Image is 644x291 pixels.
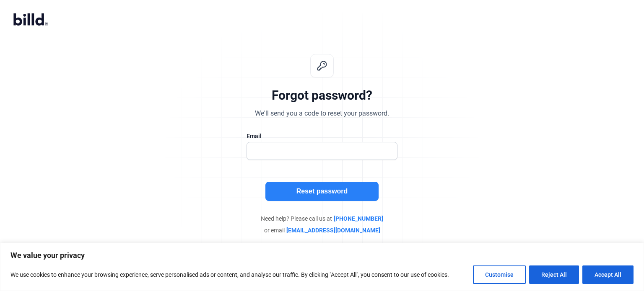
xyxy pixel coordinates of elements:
p: We value your privacy [10,250,634,260]
button: Reset password [265,182,379,201]
div: Forgot password? [272,88,372,103]
span: [PHONE_NUMBER] [334,214,383,223]
div: Need help? Please call us at [196,214,448,223]
span: [EMAIL_ADDRESS][DOMAIN_NAME] [286,226,380,234]
div: We'll send you a code to reset your password. [255,108,389,118]
p: We use cookies to enhance your browsing experience, serve personalised ads or content, and analys... [10,270,449,280]
div: or email [196,226,448,234]
button: Reject All [529,265,579,284]
button: Customise [473,265,526,284]
div: Email [247,132,397,140]
button: Accept All [582,265,634,284]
